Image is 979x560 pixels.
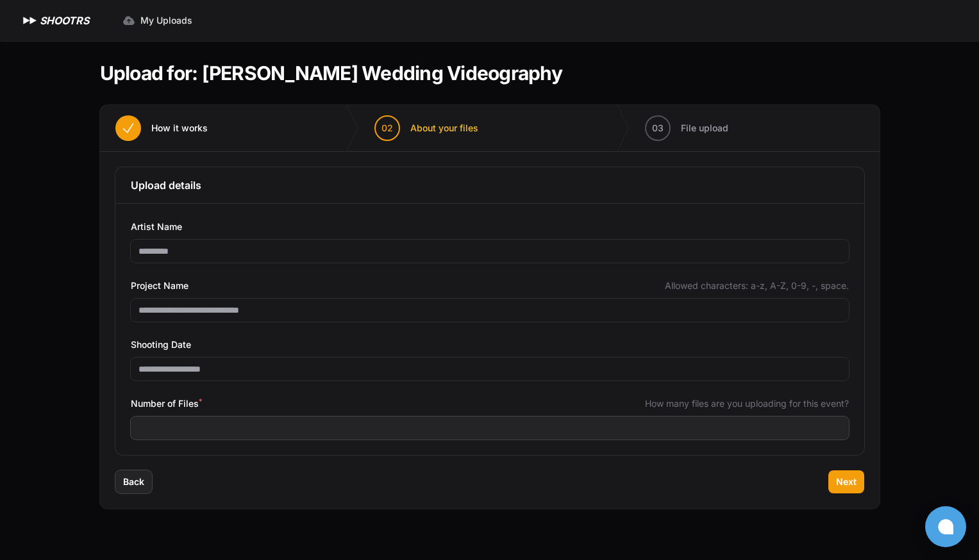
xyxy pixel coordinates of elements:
span: Artist Name [131,219,182,235]
button: 02 About your files [359,105,494,151]
h3: Upload details [131,177,849,193]
button: 03 File upload [630,105,744,151]
span: File upload [681,122,728,135]
span: How it works [151,122,208,135]
span: 03 [652,122,664,135]
span: My Uploads [140,14,192,27]
span: 02 [381,122,393,135]
span: Next [836,475,857,488]
span: How many files are you uploading for this event? [645,397,849,410]
button: Open chat window [925,506,966,547]
span: Project Name [131,278,188,293]
span: Back [123,475,144,488]
h1: Upload for: [PERSON_NAME] Wedding Videography [100,62,562,85]
span: About your files [410,122,478,135]
a: SHOOTRS SHOOTRS [21,13,89,28]
span: Number of Files [131,396,202,411]
img: SHOOTRS [21,13,40,28]
button: How it works [100,105,223,151]
button: Next [828,470,864,493]
h1: SHOOTRS [40,13,89,28]
a: My Uploads [115,9,200,32]
span: Shooting Date [131,337,191,352]
button: Back [115,470,152,493]
span: Allowed characters: a-z, A-Z, 0-9, -, space. [665,279,849,292]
